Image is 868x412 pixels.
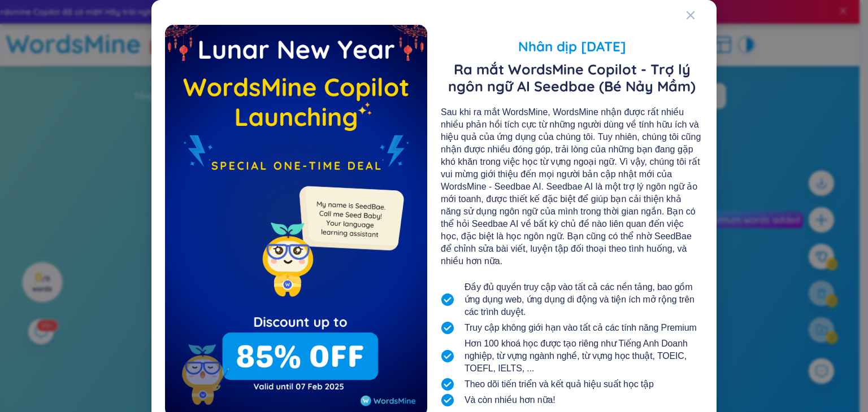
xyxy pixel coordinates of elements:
img: minionSeedbaeMessage.35ffe99e.png [294,163,406,275]
span: Nhân dịp [DATE] [441,36,703,56]
span: Đầy đủ quyền truy cập vào tất cả các nền tảng, bao gồm ứng dụng web, ứng dụng di động và tiện ích... [465,281,703,318]
span: Hơn 100 khoá học được tạo riêng như Tiếng Anh Doanh nghiệp, từ vựng ngành nghề, từ vựng học thuật... [465,338,703,375]
span: Truy cập không giới hạn vào tất cả các tính năng Premium [465,322,697,334]
span: Theo dõi tiến triển và kết quả hiệu suất học tập [465,378,654,391]
span: Và còn nhiều hơn nữa! [465,394,555,406]
span: Ra mắt WordsMine Copilot - Trợ lý ngôn ngữ AI Seedbae (Bé Nảy Mầm) [441,61,703,95]
div: Sau khi ra mắt WordsMine, WordsMine nhận được rất nhiều nhiều phản hồi tích cực từ những người dù... [441,106,703,268]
